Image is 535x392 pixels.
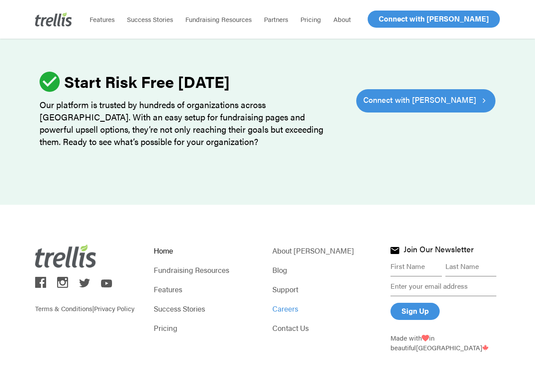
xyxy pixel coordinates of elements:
a: Privacy Policy [94,304,134,313]
input: Last Name [445,257,496,276]
a: Blog [272,264,382,276]
a: Contact Us [272,322,382,334]
input: First Name [390,257,441,276]
img: Trellis - Canada [482,345,488,351]
img: trellis on twitter [79,279,90,287]
input: Sign Up [390,303,440,320]
a: About [327,15,357,24]
span: Connect with [PERSON_NAME] [379,13,489,24]
a: Success Stories [121,15,179,24]
img: trellis on facebook [35,277,46,288]
span: Partners [264,15,288,24]
img: ic_check_circle_46.svg [40,72,60,92]
a: Careers [272,302,382,315]
img: Join Trellis Newsletter [390,247,399,254]
span: About [333,15,351,24]
input: Enter your email address [390,276,496,296]
span: [GEOGRAPHIC_DATA] [416,343,488,352]
p: Made with in beautiful [390,333,500,352]
a: Support [272,283,382,295]
a: Pricing [294,15,327,24]
span: Fundraising Resources [185,15,252,24]
span: Pricing [300,15,321,24]
h4: Join Our Newsletter [404,245,474,256]
a: About [PERSON_NAME] [272,244,382,257]
span: Success Stories [127,15,173,24]
a: Fundraising Resources [179,15,258,24]
strong: Start Risk Free [DATE] [64,70,230,93]
img: Trellis [35,12,72,26]
span: Features [90,15,115,24]
a: Fundraising Resources [154,264,263,276]
a: Success Stories [154,302,263,315]
img: trellis on youtube [101,279,112,287]
a: Connect with [PERSON_NAME] [356,89,495,112]
p: Our platform is trusted by hundreds of organizations across [GEOGRAPHIC_DATA]. With an easy setup... [40,98,340,148]
a: Connect with [PERSON_NAME] [368,11,500,28]
img: Trellis Logo [35,244,97,268]
a: Home [154,244,263,257]
a: Pricing [154,322,263,334]
span: Connect with [PERSON_NAME] [363,94,476,106]
img: trellis on instagram [57,277,68,288]
a: Partners [258,15,294,24]
a: Terms & Conditions [35,304,92,313]
p: | [35,290,145,313]
a: Features [83,15,121,24]
img: Love From Trellis [422,335,429,341]
a: Features [154,283,263,295]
